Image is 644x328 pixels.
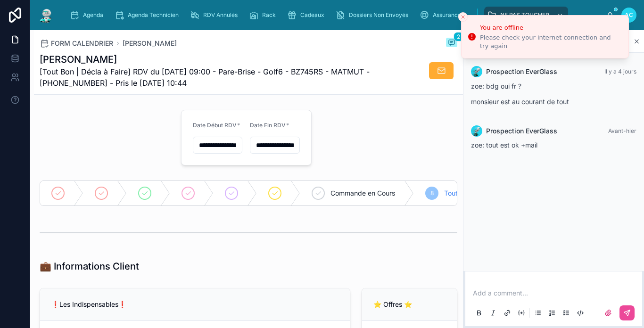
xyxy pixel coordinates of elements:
a: Rack [246,7,282,24]
span: Agenda Technicien [128,11,179,19]
img: App logo [38,8,55,23]
div: scrollable content [62,5,606,25]
a: [PERSON_NAME] [123,39,177,48]
span: RDV Annulés [203,11,238,19]
div: You are offline [480,23,621,33]
p: zoe: bdg oui fr ? [471,81,636,91]
span: Cadeaux [300,11,324,19]
a: FORM CALENDRIER [40,39,113,48]
span: 2 [454,32,463,41]
span: Date Fin RDV [250,122,286,129]
span: AC [625,11,633,19]
h1: 💼 Informations Client [40,260,139,273]
a: Assurances [417,7,471,24]
span: Avant-hier [608,127,636,134]
a: Cadeaux [284,7,331,24]
button: Close toast [458,12,468,22]
button: 2 [446,38,457,49]
div: Please check your internet connection and try again [480,33,621,50]
span: Assurances [433,11,464,19]
span: ❗Les Indispensables❗ [51,300,126,308]
a: Agenda Technicien [112,7,185,24]
span: Commande en Cours [330,189,395,198]
span: ⭐ Offres ⭐ [373,300,412,308]
span: 8 [430,189,434,197]
span: Prospection EverGlass [486,126,557,136]
span: Tout Bon | Décla à [GEOGRAPHIC_DATA] [444,189,570,198]
span: Prospection EverGlass [486,67,557,76]
span: FORM CALENDRIER [51,39,113,48]
span: [Tout Bon | Décla à Faire] RDV du [DATE] 09:00 - Pare-Brise - Golf6 - BZ745RS - MATMUT - [PHONE_N... [40,66,387,89]
a: NE PAS TOUCHER [484,7,568,24]
a: Dossiers Non Envoyés [333,7,415,24]
span: Rack [262,11,276,19]
span: Agenda [83,11,103,19]
h1: [PERSON_NAME] [40,53,387,66]
a: Agenda [67,7,110,24]
p: monsieur est au courant de tout [471,97,636,107]
span: Date Début RDV [193,122,237,129]
span: zoe: tout est ok +mail [471,141,537,149]
span: Il y a 4 jours [604,68,636,75]
a: RDV Annulés [187,7,244,24]
span: Dossiers Non Envoyés [349,11,408,19]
